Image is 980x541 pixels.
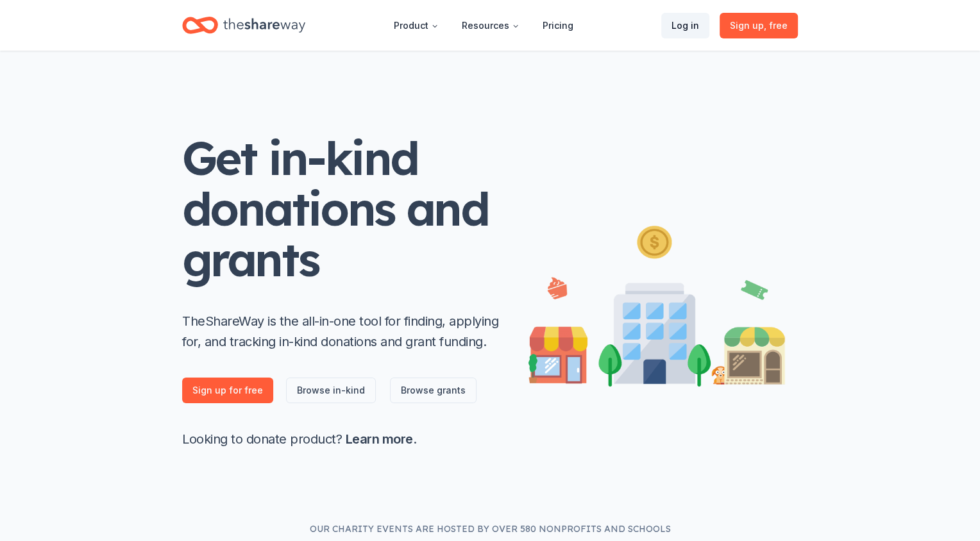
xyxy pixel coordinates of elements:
[720,13,798,38] a: Sign up, free
[384,13,449,38] button: Product
[286,378,376,403] a: Browse in-kind
[182,10,305,40] a: Home
[390,378,477,403] a: Browse grants
[532,13,584,38] a: Pricing
[182,429,503,449] p: Looking to donate product? .
[661,13,709,38] a: Log in
[182,311,503,352] p: TheShareWay is the all-in-one tool for finding, applying for, and tracking in-kind donations and ...
[182,378,273,403] a: Sign up for free
[384,10,584,40] nav: Main
[764,20,788,31] span: , free
[528,221,785,387] img: Illustration for landing page
[730,18,788,33] span: Sign up
[346,431,413,447] a: Learn more
[452,13,530,38] button: Resources
[182,133,503,285] h1: Get in-kind donations and grants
